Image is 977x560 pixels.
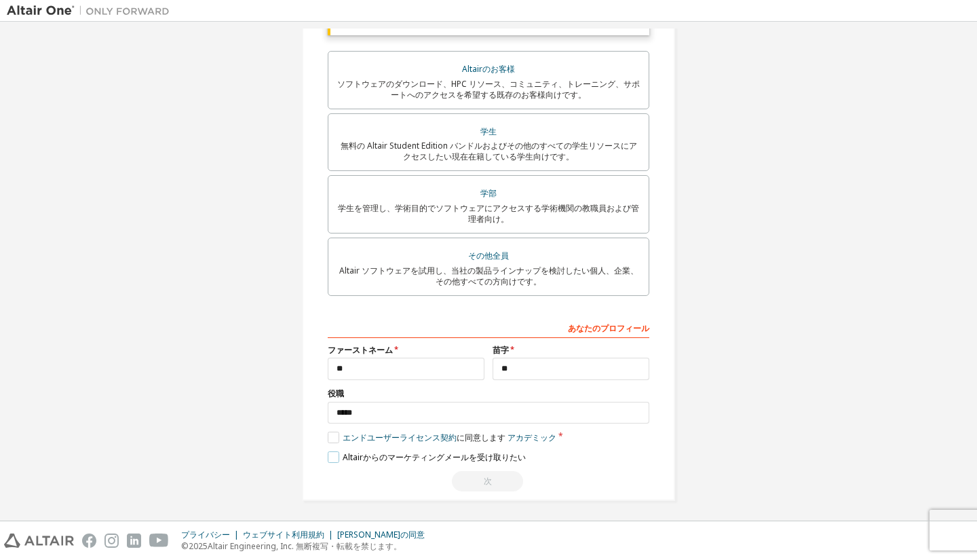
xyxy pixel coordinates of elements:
font: [PERSON_NAME]の同意 [337,529,425,540]
img: linkedin.svg [127,534,141,548]
font: あなたのプロフィール [568,322,649,334]
font: プライバシー [181,529,230,540]
font: Altairのお客様 [462,63,515,75]
font: 2025 [189,540,208,552]
font: に同意します [457,432,505,443]
img: facebook.svg [82,534,96,548]
font: Altairからのマ​​ーケティングメールを受け取りたい [343,451,526,463]
font: 無料の Altair Student Edition バンドルおよびその他のすべての学生リソースにアクセスしたい現在在籍している学生向けです。 [341,140,637,162]
font: 学生を管理し、学術目的でソフトウェアにアクセスする学術機関の教職員および管理者向け。 [338,202,639,225]
font: ソフトウェアのダウンロード、HPC リソース、コミュニティ、トレーニング、サポートへのアクセスを希望する既存のお客様向けです。 [337,78,640,100]
img: youtube.svg [149,534,169,548]
font: アカデミック [507,432,556,443]
img: instagram.svg [104,534,119,548]
font: その他全員 [468,250,509,261]
font: ウェブサイト利用規約 [243,529,324,540]
font: Altair Engineering, Inc. 無断複写・転載を禁じます。 [208,540,402,552]
font: エンドユーザーライセンス契約 [343,432,457,443]
font: 役職 [328,388,344,399]
font: © [181,540,189,552]
font: 学部 [480,187,497,199]
font: ファーストネーム [328,344,393,356]
img: アルタイルワン [7,4,176,18]
font: Altair ソフトウェアを試用し、当社の製品ラインナップを検討したい個人、企業、その他すべての方向けです。 [339,265,638,287]
font: 学生 [480,126,497,137]
div: Provide a valid email to continue [328,471,649,491]
img: altair_logo.svg [4,534,74,548]
font: 苗字 [493,344,509,356]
